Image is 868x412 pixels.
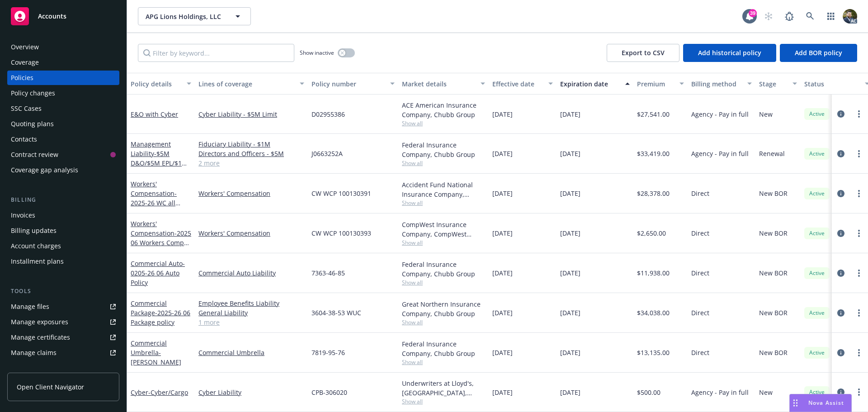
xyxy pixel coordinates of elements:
a: Policy changes [7,86,119,100]
a: 2 more [198,158,304,168]
a: Contacts [7,132,119,147]
a: circleInformation [835,188,846,199]
span: Accounts [38,13,66,20]
a: Invoices [7,208,119,223]
button: Nova Assist [789,394,852,412]
span: Renewal [759,149,785,158]
span: New BOR [759,348,788,357]
a: Workers' Compensation [131,180,177,217]
span: Show all [402,119,485,127]
div: Policy changes [11,86,55,100]
span: Show all [402,159,485,167]
span: [DATE] [560,268,580,278]
span: $13,135.00 [637,348,670,357]
span: [DATE] [560,308,580,317]
a: Workers' Compensation [131,219,191,266]
div: SSC Cases [11,101,42,116]
a: Cyber Liability [198,388,304,397]
span: $33,419.00 [637,149,670,158]
div: Effective date [492,79,543,89]
span: Direct [691,308,709,317]
span: New BOR [759,308,788,317]
span: D02955386 [311,109,345,119]
a: General Liability [198,308,304,317]
span: $28,378.00 [637,189,670,198]
a: circleInformation [835,109,846,119]
span: [DATE] [492,268,513,278]
button: Lines of coverage [195,73,308,95]
a: more [854,148,864,159]
div: Drag to move [790,394,801,412]
a: Switch app [822,7,840,25]
div: Quoting plans [11,117,54,131]
div: ACE American Insurance Company, Chubb Group [402,100,485,119]
div: Contacts [11,132,37,147]
a: Coverage gap analysis [7,163,119,177]
span: Show all [402,279,485,286]
span: $34,038.00 [637,308,670,317]
div: Tools [7,287,119,296]
span: Active [808,349,826,357]
div: Stage [759,79,787,89]
span: Manage exposures [7,315,119,329]
a: Contract review [7,147,119,162]
a: Manage certificates [7,330,119,345]
span: [DATE] [560,228,580,238]
div: Status [804,79,859,89]
a: 1 more [198,317,304,327]
div: Billing updates [11,223,57,238]
a: circleInformation [835,228,846,239]
div: Manage certificates [11,330,70,345]
a: Cyber [131,388,188,397]
a: Start snowing [759,7,778,25]
span: Active [808,229,826,237]
button: Effective date [489,73,557,95]
span: Show all [402,358,485,366]
div: Lines of coverage [198,79,294,89]
a: Policies [7,71,119,85]
span: Nova Assist [808,399,844,407]
a: Directors and Officers - $5M [198,149,304,158]
a: Overview [7,40,119,54]
span: - $5M D&O/$5M EPL/$1M FID/$1M Crime [131,149,188,177]
button: Add BOR policy [780,44,857,62]
div: Federal Insurance Company, Chubb Group [402,339,485,358]
span: Open Client Navigator [17,382,84,392]
div: Policy number [311,79,385,89]
span: 3604-38-53 WUC [311,308,361,317]
span: [DATE] [492,228,513,238]
span: $2,650.00 [637,228,666,238]
a: Manage files [7,299,119,314]
a: Manage BORs [7,361,119,375]
a: circleInformation [835,148,846,159]
div: Market details [402,79,475,89]
span: $500.00 [637,388,660,397]
span: [DATE] [560,348,580,357]
a: Cyber Liability - $5M Limit [198,109,304,119]
span: Agency - Pay in full [691,109,749,119]
a: E&O with Cyber [131,110,178,118]
div: Coverage gap analysis [11,163,78,177]
span: Active [808,269,826,277]
a: Search [801,7,819,25]
span: New BOR [759,189,788,198]
span: Show all [402,199,485,207]
span: [DATE] [492,149,513,158]
a: Workers' Compensation [198,189,304,198]
span: CW WCP 100130393 [311,228,371,238]
div: Manage BORs [11,361,53,375]
button: Expiration date [557,73,633,95]
span: Show all [402,398,485,405]
div: Expiration date [560,79,620,89]
div: Contract review [11,147,58,162]
span: $11,938.00 [637,268,670,278]
span: APG Lions Holdings, LLC [146,12,224,21]
div: Underwriters at Lloyd's, [GEOGRAPHIC_DATA], [PERSON_NAME] of [GEOGRAPHIC_DATA], [PERSON_NAME] Cargo [402,379,485,398]
span: Active [808,309,826,317]
span: [DATE] [560,189,580,198]
span: Active [808,189,826,198]
a: more [854,109,864,119]
span: - 2025-26 WC all other states [131,189,180,217]
button: Policy number [308,73,398,95]
div: Billing method [691,79,742,89]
